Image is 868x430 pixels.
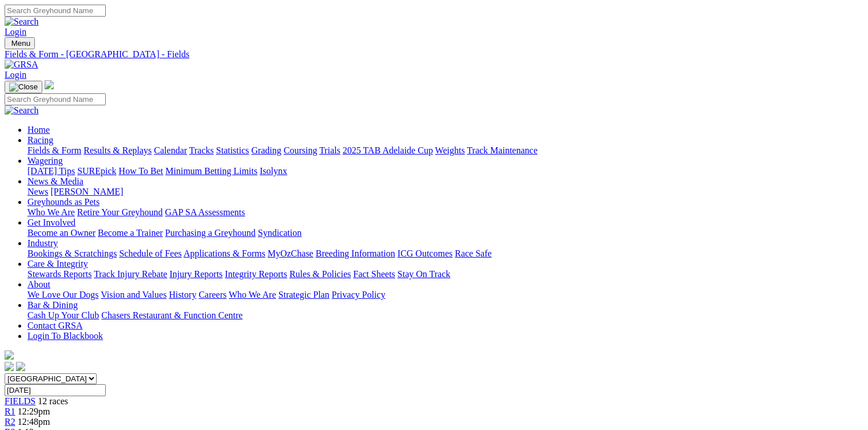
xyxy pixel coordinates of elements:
[216,145,249,155] a: Statistics
[27,300,78,310] a: Bar & Dining
[27,218,75,227] a: Get Involved
[119,166,164,176] a: How To Bet
[268,248,313,258] a: MyOzChase
[27,145,863,156] div: Racing
[101,310,242,320] a: Chasers Restaurant & Function Centre
[27,238,58,248] a: Industry
[101,290,166,299] a: Vision and Values
[94,269,167,279] a: Track Injury Rebate
[225,269,287,279] a: Integrity Reports
[9,82,38,92] img: Close
[27,248,117,258] a: Bookings & Scratchings
[184,248,265,258] a: Applications & Forms
[27,310,99,320] a: Cash Up Your Club
[50,187,123,196] a: [PERSON_NAME]
[27,259,88,269] a: Care & Integrity
[5,60,38,70] img: GRSA
[332,290,385,299] a: Privacy Policy
[169,290,196,299] a: History
[5,81,42,93] button: Toggle navigation
[27,156,63,165] a: Wagering
[5,396,35,406] a: FIELDS
[83,145,152,155] a: Results & Replays
[27,197,99,207] a: Greyhounds as Pets
[278,290,329,299] a: Strategic Plan
[316,248,395,258] a: Breeding Information
[27,269,863,279] div: Care & Integrity
[289,269,351,279] a: Rules & Policies
[169,269,222,279] a: Injury Reports
[27,145,81,155] a: Fields & Form
[5,17,39,27] img: Search
[165,166,257,176] a: Minimum Betting Limits
[5,384,106,396] input: Select date
[18,407,50,416] span: 12:29pm
[27,228,863,238] div: Get Involved
[154,145,187,155] a: Calendar
[284,145,317,155] a: Coursing
[27,187,863,197] div: News & Media
[27,166,863,176] div: Wagering
[455,248,491,258] a: Race Safe
[5,407,15,416] a: R1
[77,166,116,176] a: SUREpick
[27,310,863,321] div: Bar & Dining
[435,145,465,155] a: Weights
[11,39,30,48] span: Menu
[77,207,163,217] a: Retire Your Greyhound
[27,125,50,135] a: Home
[45,80,54,89] img: logo-grsa-white.png
[5,27,26,37] a: Login
[5,417,15,427] a: R2
[467,145,537,155] a: Track Maintenance
[165,207,245,217] a: GAP SA Assessments
[5,93,106,105] input: Search
[27,321,82,330] a: Contact GRSA
[198,290,226,299] a: Careers
[27,290,863,300] div: About
[5,37,35,49] button: Toggle navigation
[258,228,301,238] a: Syndication
[27,290,98,299] a: We Love Our Dogs
[397,269,450,279] a: Stay On Track
[27,176,83,186] a: News & Media
[397,248,452,258] a: ICG Outcomes
[98,228,163,238] a: Become a Trainer
[18,417,50,427] span: 12:48pm
[5,105,39,116] img: Search
[16,362,25,371] img: twitter.svg
[5,350,14,360] img: logo-grsa-white.png
[38,396,68,406] span: 12 races
[27,187,48,196] a: News
[5,49,863,60] a: Fields & Form - [GEOGRAPHIC_DATA] - Fields
[27,228,95,238] a: Become an Owner
[27,248,863,259] div: Industry
[5,70,26,80] a: Login
[27,207,75,217] a: Who We Are
[119,248,181,258] a: Schedule of Fees
[229,290,276,299] a: Who We Are
[5,362,14,371] img: facebook.svg
[189,145,214,155] a: Tracks
[27,269,91,279] a: Stewards Reports
[27,135,53,145] a: Racing
[27,279,50,289] a: About
[27,166,75,176] a: [DATE] Tips
[27,331,103,341] a: Login To Blackbook
[319,145,340,155] a: Trials
[165,228,256,238] a: Purchasing a Greyhound
[260,166,287,176] a: Isolynx
[27,207,863,218] div: Greyhounds as Pets
[343,145,433,155] a: 2025 TAB Adelaide Cup
[5,5,106,17] input: Search
[353,269,395,279] a: Fact Sheets
[252,145,281,155] a: Grading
